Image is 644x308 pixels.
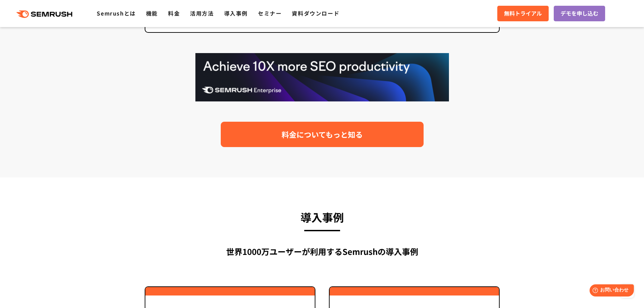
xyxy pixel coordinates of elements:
[560,9,598,18] span: デモを申し込む
[145,208,500,226] h3: 導入事例
[554,6,605,21] a: デモを申し込む
[145,245,500,258] div: 世界1000万ユーザーが利用する Semrushの導入事例
[258,9,282,17] a: セミナー
[221,122,424,147] a: 料金についてもっと知る
[168,9,180,17] a: 料金
[504,9,542,18] span: 無料トライアル
[190,9,214,17] a: 活用方法
[282,128,363,140] span: 料金についてもっと知る
[146,9,158,17] a: 機能
[497,6,549,21] a: 無料トライアル
[584,282,637,301] iframe: Help widget launcher
[292,9,339,17] a: 資料ダウンロード
[224,9,248,17] a: 導入事例
[97,9,136,17] a: Semrushとは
